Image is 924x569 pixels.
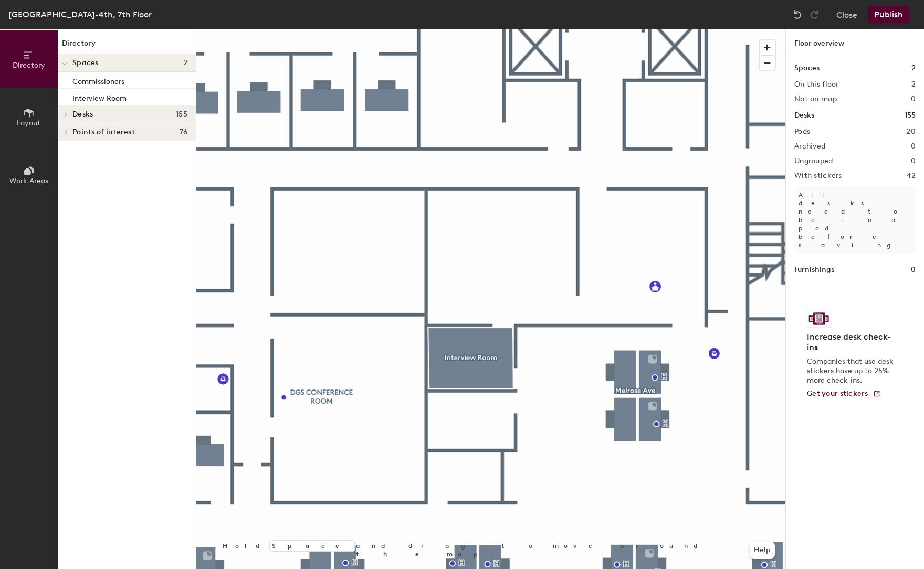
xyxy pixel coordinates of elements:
h2: With stickers [794,172,842,180]
p: Commissioners [72,74,124,86]
h1: Directory [58,38,196,54]
button: Publish [868,6,909,23]
span: Desks [72,110,93,119]
p: All desks need to be in a pod before saving [794,186,916,254]
h2: On this floor [794,80,839,89]
h2: 0 [911,142,916,151]
h2: Ungrouped [794,157,833,165]
span: 76 [180,128,187,136]
h2: 20 [906,128,916,136]
img: Undo [792,9,803,20]
span: Points of interest [72,128,135,136]
button: Help [750,542,775,559]
span: 2 [183,59,187,67]
img: Sticker logo [807,310,831,328]
h1: 155 [905,110,916,121]
span: Directory [13,61,45,70]
span: 155 [176,110,187,119]
img: Redo [809,9,820,20]
h2: 0 [911,157,916,165]
h1: 0 [911,264,916,276]
div: [GEOGRAPHIC_DATA]-4th, 7th Floor [8,8,152,21]
span: Work Areas [9,176,48,185]
span: Spaces [72,59,99,67]
h2: 2 [911,80,916,89]
span: Get your stickers [807,389,868,398]
h1: Floor overview [786,29,924,54]
h2: Archived [794,142,825,151]
button: Close [836,6,857,23]
h2: 42 [907,172,916,180]
h2: Pods [794,128,810,136]
h1: Spaces [794,62,820,74]
h1: Desks [794,110,814,121]
h4: Increase desk check-ins [807,332,897,353]
h1: 2 [911,62,916,74]
h2: 0 [911,95,916,103]
p: Companies that use desk stickers have up to 25% more check-ins. [807,357,897,385]
span: Layout [17,119,41,128]
h1: Furnishings [794,264,834,276]
p: Interview Room [72,91,127,103]
a: Get your stickers [807,389,881,398]
h2: Not on map [794,95,837,103]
